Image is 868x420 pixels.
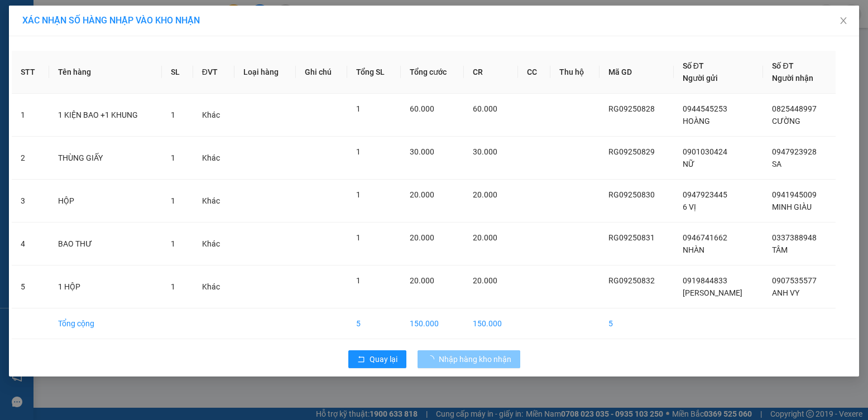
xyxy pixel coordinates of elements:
td: THÙNG GIẤY [49,137,162,180]
span: HOÀNG [683,117,710,125]
span: NỮ [683,160,694,168]
td: 1 HỘP [49,265,162,308]
span: 30.000 [410,147,434,156]
th: CC [518,51,550,94]
span: 60.000 [410,104,434,113]
span: 20.000 [410,190,434,199]
td: Khác [193,223,234,265]
span: loading [426,355,439,363]
span: rollback [357,355,365,364]
th: Loại hàng [234,51,296,94]
span: 60.000 [473,104,497,113]
span: TÂM [772,245,788,254]
th: Tên hàng [49,51,162,94]
span: 1 [356,276,361,285]
span: close [839,16,848,25]
span: 20.000 [473,276,497,285]
span: 0337388948 [772,233,817,242]
span: 0907535577 [772,276,817,285]
span: 1 [171,153,175,162]
td: 2 [12,137,49,180]
td: Khác [193,137,234,180]
span: RG09250832 [608,276,655,285]
td: Khác [193,94,234,137]
span: [PERSON_NAME] [683,288,742,297]
th: STT [12,51,49,94]
span: 0901030424 [683,147,727,156]
td: 1 KIỆN BAO +1 KHUNG [49,94,162,137]
span: 0946741662 [683,233,727,242]
button: rollbackQuay lại [348,350,406,368]
span: Người nhận [772,74,813,83]
td: 4 [12,223,49,265]
td: HỘP [49,180,162,223]
th: Tổng cước [401,51,464,94]
span: NHÀN [683,245,704,254]
span: 1 [356,190,361,199]
button: Nhập hàng kho nhận [418,350,520,368]
button: Close [828,6,859,37]
span: 20.000 [473,190,497,199]
td: 5 [600,308,674,339]
td: Tổng cộng [49,308,162,339]
td: 5 [12,265,49,308]
span: 20.000 [410,233,434,242]
span: 1 [171,282,175,291]
span: 20.000 [410,276,434,285]
td: 150.000 [401,308,464,339]
span: 1 [356,233,361,242]
span: RG09250831 [608,233,655,242]
span: 0947923928 [772,147,817,156]
span: 1 [171,239,175,248]
th: ĐVT [193,51,234,94]
span: RG09250830 [608,190,655,199]
span: CƯỜNG [772,117,800,125]
span: 1 [171,196,175,205]
span: RG09250828 [608,104,655,113]
th: Tổng SL [347,51,401,94]
span: 20.000 [473,233,497,242]
span: Quay lại [370,353,397,365]
th: Thu hộ [550,51,600,94]
span: 30.000 [473,147,497,156]
span: 6 VỊ [683,202,696,211]
span: 1 [356,147,361,156]
td: 3 [12,180,49,223]
th: CR [464,51,518,94]
span: 1 [171,110,175,119]
span: 0941945009 [772,190,817,199]
span: 0825448997 [772,104,817,113]
span: Nhập hàng kho nhận [439,353,511,365]
th: SL [162,51,193,94]
td: 150.000 [464,308,518,339]
td: BAO THƯ [49,223,162,265]
td: Khác [193,265,234,308]
td: 5 [347,308,401,339]
span: MINH GIÀU [772,202,812,211]
span: RG09250829 [608,147,655,156]
span: XÁC NHẬN SỐ HÀNG NHẬP VÀO KHO NHẬN [22,15,200,26]
span: Người gửi [683,74,718,83]
th: Ghi chú [296,51,347,94]
span: 1 [356,104,361,113]
span: Số ĐT [683,61,704,70]
td: 1 [12,94,49,137]
span: 0944545253 [683,104,727,113]
span: SA [772,160,781,168]
span: 0919844833 [683,276,727,285]
span: ANH VY [772,288,799,297]
span: 0947923445 [683,190,727,199]
th: Mã GD [600,51,674,94]
span: Số ĐT [772,61,793,70]
td: Khác [193,180,234,223]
